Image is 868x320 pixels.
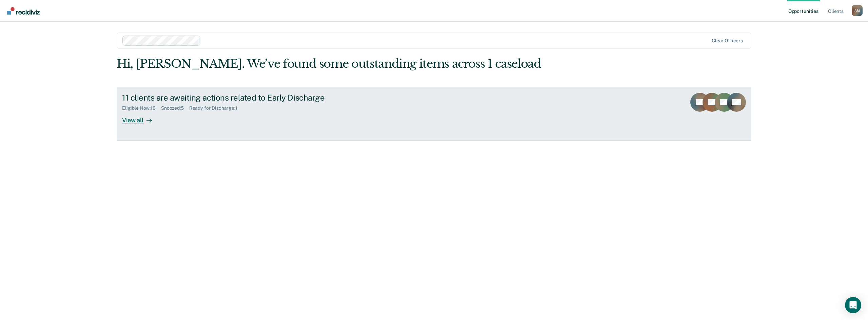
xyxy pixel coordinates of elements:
a: 11 clients are awaiting actions related to Early DischargeEligible Now:10Snoozed:5Ready for Disch... [117,87,751,141]
img: Recidiviz [7,7,40,15]
div: A M [852,5,863,16]
div: Hi, [PERSON_NAME]. We’ve found some outstanding items across 1 caseload [117,57,625,71]
div: View all [122,111,160,124]
div: Open Intercom Messenger [845,297,861,313]
button: Profile dropdown button [852,5,863,16]
div: Clear officers [712,38,743,44]
div: Snoozed : 5 [161,105,189,111]
div: Ready for Discharge : 1 [189,105,243,111]
div: Eligible Now : 10 [122,105,161,111]
div: 11 clients are awaiting actions related to Early Discharge [122,93,360,103]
